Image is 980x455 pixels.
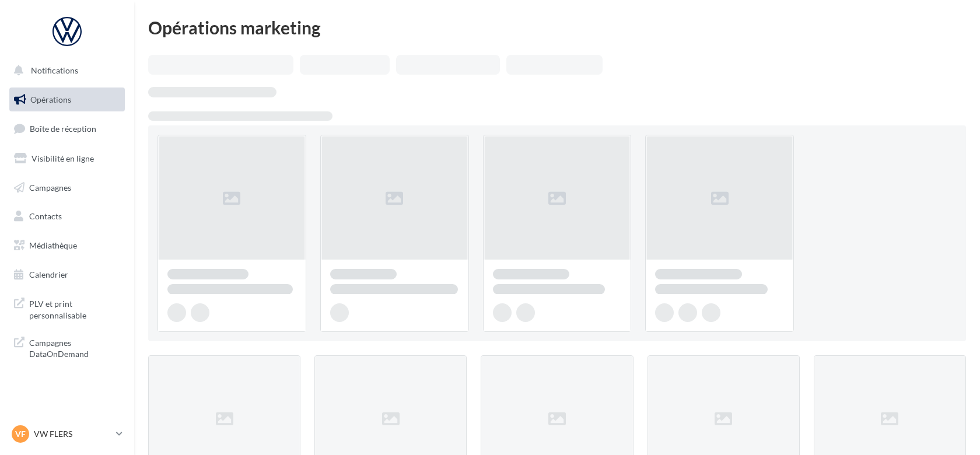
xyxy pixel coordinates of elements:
a: PLV et print personnalisable [7,291,127,325]
a: Boîte de réception [7,116,127,141]
a: Visibilité en ligne [7,146,127,171]
button: Notifications [7,58,123,83]
span: Opérations [30,94,71,104]
a: Calendrier [7,262,127,287]
a: Opérations [7,87,127,112]
a: Contacts [7,204,127,229]
span: Campagnes DataOnDemand [29,335,120,360]
a: Campagnes [7,176,127,200]
span: PLV et print personnalisable [29,296,120,321]
a: Médiathèque [7,233,127,258]
span: Visibilité en ligne [32,153,94,163]
div: Opérations marketing [148,19,966,36]
span: Notifications [31,65,78,75]
span: VF [15,428,26,440]
span: Calendrier [29,269,68,279]
p: VW FLERS [34,428,111,440]
span: Campagnes [29,182,71,192]
span: Médiathèque [29,240,77,250]
a: Campagnes DataOnDemand [7,330,127,365]
a: VF VW FLERS [9,423,125,445]
span: Contacts [29,211,62,221]
span: Boîte de réception [30,124,96,134]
